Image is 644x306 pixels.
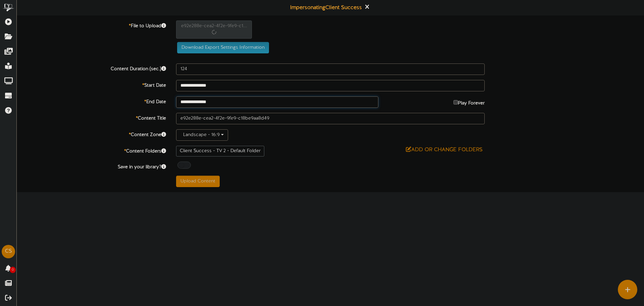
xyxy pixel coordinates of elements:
[12,20,171,30] label: File to Upload
[12,113,171,122] label: Content Title
[176,176,220,187] button: Upload Content
[404,146,485,154] button: Add or Change Folders
[177,42,269,53] button: Download Export Settings Information
[176,113,485,124] input: Title of this Content
[2,245,15,258] div: CS
[453,96,485,107] label: Play Forever
[176,129,228,141] button: Landscape - 16:9
[174,45,269,50] a: Download Export Settings Information
[12,80,171,89] label: Start Date
[10,267,16,273] span: 0
[12,162,171,171] label: Save in your library?
[453,100,458,104] input: Play Forever
[12,146,171,155] label: Content Folders
[12,63,171,73] label: Content Duration (sec.)
[12,96,171,105] label: End Date
[12,129,171,138] label: Content Zone
[176,146,264,157] div: Client Success - TV 2 - Default Folder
